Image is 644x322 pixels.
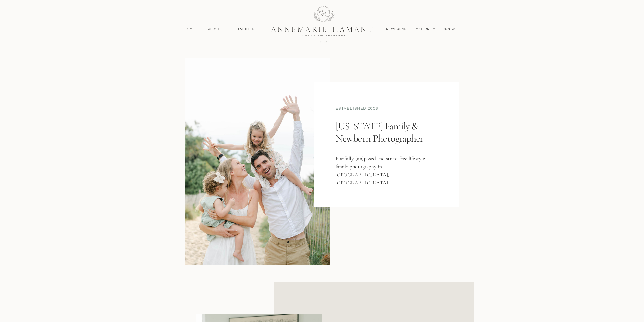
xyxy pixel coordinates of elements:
[182,27,197,31] a: Home
[336,120,436,164] h1: [US_STATE] Family & Newborn Photographer
[440,27,462,31] a: contact
[336,155,431,184] h3: Playfully (un)posed and stress-free lifestyle family photography in [GEOGRAPHIC_DATA], [GEOGRAPHI...
[207,27,221,31] a: About
[384,27,409,31] a: Newborns
[336,106,438,112] div: established 2008
[416,27,435,31] a: MAternity
[235,27,258,31] a: Families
